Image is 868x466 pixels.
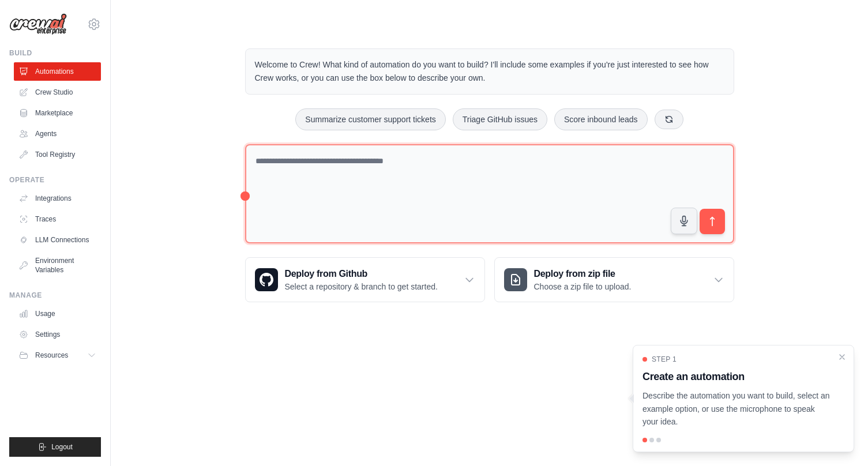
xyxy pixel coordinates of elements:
[35,351,68,360] span: Resources
[810,411,868,466] div: Widget de chat
[14,125,101,143] a: Agents
[285,267,438,281] h3: Deploy from Github
[14,231,101,249] a: LLM Connections
[14,83,101,102] a: Crew Studio
[14,210,101,228] a: Traces
[14,251,101,279] a: Environment Variables
[642,369,831,385] h3: Create an automation
[14,305,101,323] a: Usage
[14,145,101,164] a: Tool Registry
[14,189,101,208] a: Integrations
[285,281,438,292] p: Select a repository & branch to get started.
[295,108,445,130] button: Summarize customer support tickets
[14,325,101,344] a: Settings
[14,104,101,122] a: Marketplace
[51,442,73,452] span: Logout
[9,48,101,58] div: Build
[453,108,547,130] button: Triage GitHub issues
[652,355,677,364] span: Step 1
[534,267,632,281] h3: Deploy from zip file
[642,389,831,429] p: Describe the automation you want to build, select an example option, or use the microphone to spe...
[9,13,67,35] img: Logo
[14,346,101,364] button: Resources
[14,62,101,81] a: Automations
[255,58,724,85] p: Welcome to Crew! What kind of automation do you want to build? I'll include some examples if you'...
[9,291,101,300] div: Manage
[9,437,101,457] button: Logout
[837,352,847,362] button: Close walkthrough
[554,108,648,130] button: Score inbound leads
[810,411,868,466] iframe: Chat Widget
[534,281,632,292] p: Choose a zip file to upload.
[9,175,101,185] div: Operate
